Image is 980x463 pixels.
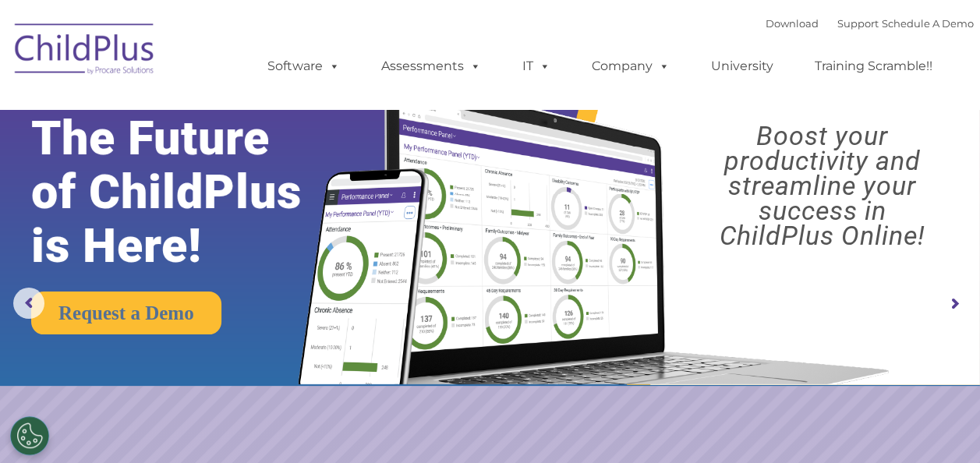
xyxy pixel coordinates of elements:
a: Request a Demo [31,292,221,334]
a: Schedule A Demo [882,17,974,30]
a: Support [837,17,879,30]
button: Cookies Settings [10,416,49,455]
a: Software [252,51,356,82]
a: University [695,51,789,82]
span: Last name [217,103,264,115]
a: Download [766,17,819,30]
span: Phone number [217,167,283,178]
img: ChildPlus by Procare Solutions [7,12,163,90]
a: Company [576,51,685,82]
a: IT [507,51,566,82]
a: Assessments [366,51,497,82]
font: | [766,17,974,30]
rs-layer: The Future of ChildPlus is Here! [31,111,344,273]
rs-layer: Boost your productivity and streamline your success in ChildPlus Online! [677,123,968,248]
a: Training Scramble!! [799,51,948,82]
